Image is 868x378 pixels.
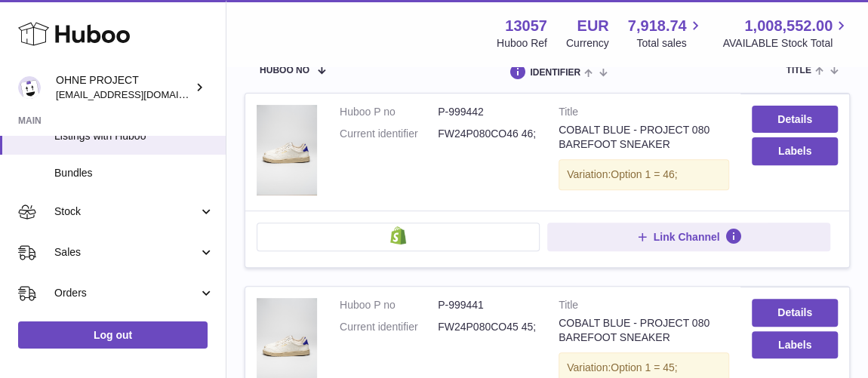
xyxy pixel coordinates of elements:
strong: Title [559,298,729,316]
dt: Huboo P no [340,298,438,312]
dd: FW24P080CO46 46; [438,127,536,141]
span: 7,918.74 [628,16,687,36]
img: shopify-small.png [390,226,406,244]
img: COBALT BLUE - PROJECT 080 BAREFOOT SNEAKER [257,105,317,195]
dt: Huboo P no [340,105,438,119]
span: Stock [54,204,199,219]
div: COBALT BLUE - PROJECT 080 BAREFOOT SNEAKER [559,316,729,345]
span: Total sales [636,36,703,51]
strong: 13057 [505,16,547,36]
span: AVAILABLE Stock Total [722,36,850,51]
a: Log out [18,321,208,349]
a: 1,008,552.00 AVAILABLE Stock Total [722,16,850,51]
span: Option 1 = 45; [611,361,677,373]
span: Link Channel [654,230,720,244]
span: title [786,66,811,75]
span: identifier [530,68,580,78]
div: OHNE PROJECT [56,73,192,102]
button: Link Channel [547,223,830,251]
dd: FW24P080CO45 45; [438,320,536,334]
strong: Title [559,105,729,123]
div: Currency [566,36,609,51]
span: 1,008,552.00 [744,16,833,36]
a: Details [752,299,838,326]
span: Sales [54,245,199,260]
button: Labels [752,137,838,164]
dt: Current identifier [340,320,438,334]
span: Bundles [54,166,214,180]
span: Orders [54,286,199,300]
dd: P-999442 [438,105,536,119]
a: 7,918.74 Total sales [628,16,704,51]
span: Listings with Huboo [54,129,214,143]
dd: P-999441 [438,298,536,312]
strong: EUR [577,16,608,36]
dt: Current identifier [340,127,438,141]
a: Details [752,106,838,133]
div: Huboo Ref [497,36,547,51]
div: Variation: [559,159,729,190]
div: COBALT BLUE - PROJECT 080 BAREFOOT SNEAKER [559,123,729,152]
span: Option 1 = 46; [611,168,677,180]
img: internalAdmin-13057@internal.huboo.com [18,76,41,99]
span: Huboo no [260,66,309,75]
span: [EMAIL_ADDRESS][DOMAIN_NAME] [56,88,222,100]
button: Labels [752,331,838,358]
